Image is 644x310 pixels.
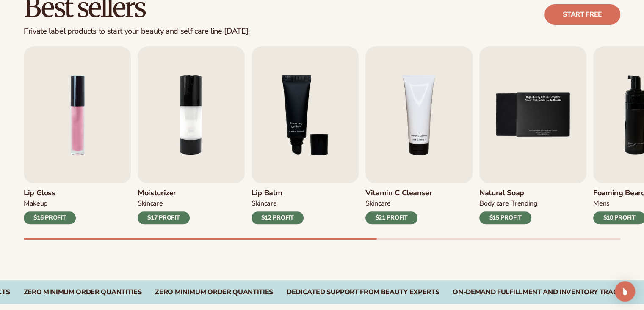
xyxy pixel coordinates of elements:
div: Zero Minimum Order QuantitieS [155,288,273,296]
a: Start free [544,4,620,25]
div: Skincare [365,199,390,208]
div: Private label products to start your beauty and self care line [DATE]. [24,27,250,36]
div: BODY Care [479,199,509,208]
div: On-Demand Fulfillment and Inventory Tracking [453,288,634,296]
div: $15 PROFIT [479,211,531,224]
div: SKINCARE [252,199,276,208]
a: 2 / 9 [138,46,245,224]
a: 5 / 9 [479,46,586,224]
div: $12 PROFIT [252,211,304,224]
h3: Natural Soap [479,189,537,198]
div: $16 PROFIT [24,211,76,224]
a: 3 / 9 [252,46,359,224]
div: SKINCARE [138,199,163,208]
div: mens [593,199,610,208]
div: Zero Minimum Order QuantitieS [24,288,142,296]
div: MAKEUP [24,199,47,208]
div: Dedicated Support From Beauty Experts [287,288,439,296]
div: TRENDING [511,199,537,208]
h3: Lip Balm [252,189,304,198]
h3: Vitamin C Cleanser [365,189,432,198]
h3: Lip Gloss [24,189,76,198]
div: $17 PROFIT [138,211,190,224]
a: 4 / 9 [365,46,473,224]
h3: Moisturizer [138,189,190,198]
div: $21 PROFIT [365,211,417,224]
a: 1 / 9 [24,46,131,224]
div: Open Intercom Messenger [615,281,635,302]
